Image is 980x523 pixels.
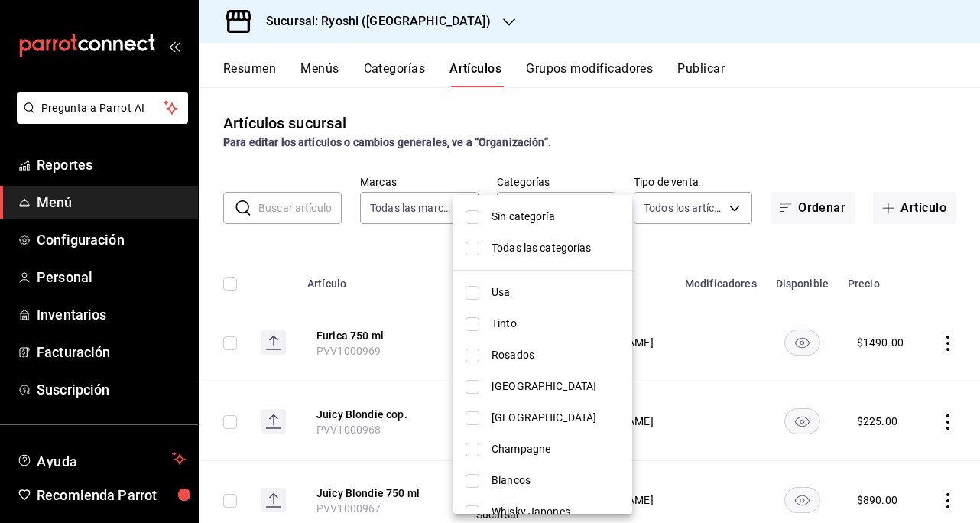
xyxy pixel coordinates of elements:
span: Todas las categorías [492,240,620,256]
span: Blancos [492,473,620,489]
span: Rosados [492,347,620,363]
span: Champagne [492,441,620,457]
span: Whisky Japones [492,504,620,520]
span: Usa [492,284,620,300]
span: [GEOGRAPHIC_DATA] [492,378,620,395]
span: Tinto [492,316,620,332]
span: [GEOGRAPHIC_DATA] [492,410,620,426]
span: Sin categoría [492,209,620,225]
